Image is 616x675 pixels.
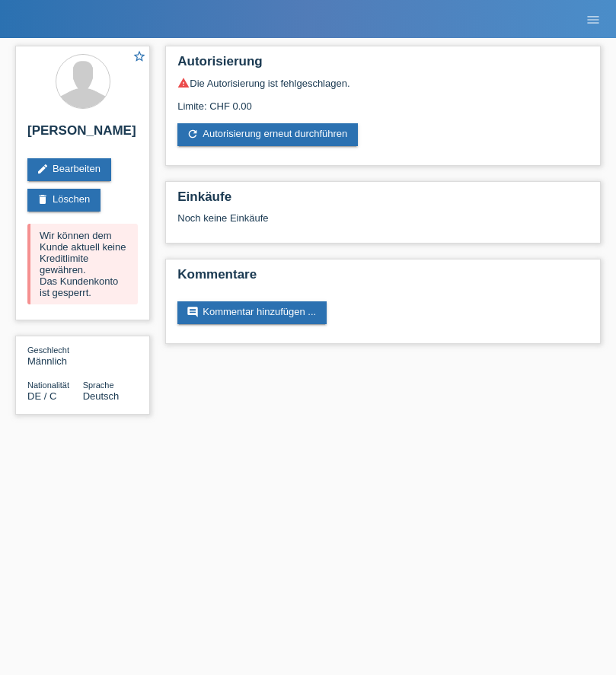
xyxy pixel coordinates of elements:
h2: Autorisierung [177,54,589,77]
h2: Einkäufe [177,189,589,212]
span: Deutschland / C / 19.09.2004 [27,390,56,402]
span: Deutsch [83,390,120,402]
div: Männlich [27,344,83,367]
i: delete [37,193,49,205]
div: Noch keine Einkäufe [177,212,589,235]
span: Nationalität [27,380,69,390]
i: refresh [187,128,199,140]
i: warning [177,77,190,89]
div: Wir können dem Kunde aktuell keine Kreditlimite gewähren. Das Kundenkonto ist gesperrt. [27,224,138,304]
div: Limite: CHF 0.00 [177,89,589,112]
span: Geschlecht [27,345,69,355]
a: commentKommentar hinzufügen ... [177,301,327,324]
a: deleteLöschen [27,189,101,212]
i: menu [586,12,601,27]
div: Die Autorisierung ist fehlgeschlagen. [177,77,589,89]
i: comment [187,306,199,318]
i: star_border [132,49,146,63]
a: star_border [132,49,146,65]
span: Sprache [83,380,114,390]
a: menu [578,14,608,24]
a: editBearbeiten [27,158,111,181]
a: refreshAutorisierung erneut durchführen [177,123,358,146]
i: edit [37,163,49,175]
h2: Kommentare [177,267,589,290]
h2: [PERSON_NAME] [27,123,138,146]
